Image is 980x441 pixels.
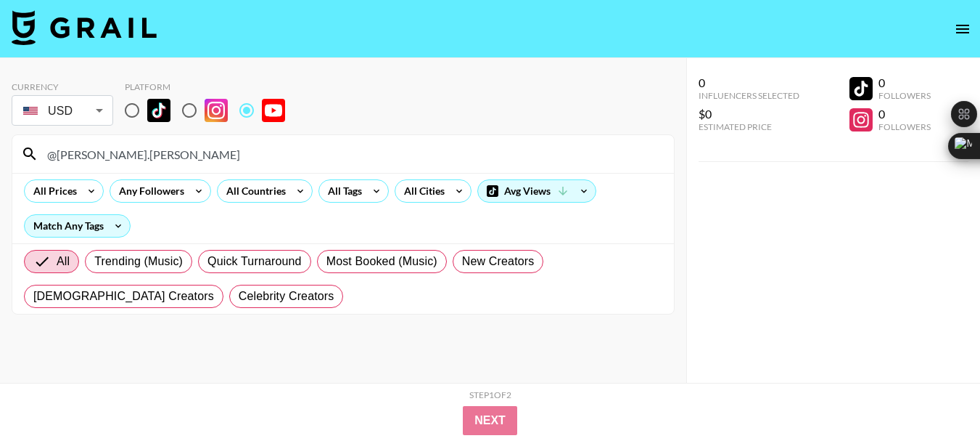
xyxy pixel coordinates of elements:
[462,253,535,270] span: New Creators
[110,180,187,202] div: Any Followers
[948,15,977,44] button: open drawer
[25,215,130,237] div: Match Any Tags
[94,253,183,270] span: Trending (Music)
[33,288,214,305] span: [DEMOGRAPHIC_DATA] Creators
[319,180,365,202] div: All Tags
[15,98,110,124] div: USD
[147,99,170,122] img: TikTok
[125,81,297,92] div: Platform
[699,107,799,121] div: $0
[12,10,157,45] img: Grail Talent
[205,99,228,122] img: Instagram
[878,121,931,132] div: Followers
[878,76,931,90] div: 0
[57,253,70,270] span: All
[878,107,931,121] div: 0
[469,389,511,400] div: Step 1 of 2
[907,368,963,424] iframe: Drift Widget Chat Controller
[463,406,517,435] button: Next
[395,180,448,202] div: All Cities
[25,180,80,202] div: All Prices
[239,288,334,305] span: Celebrity Creators
[699,90,799,101] div: Influencers Selected
[478,180,596,202] div: Avg Views
[218,180,289,202] div: All Countries
[699,76,799,90] div: 0
[262,99,285,122] img: YouTube
[699,121,799,132] div: Estimated Price
[878,90,931,101] div: Followers
[207,253,302,270] span: Quick Turnaround
[12,81,113,92] div: Currency
[38,142,665,166] input: Search by User Name
[326,253,437,270] span: Most Booked (Music)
